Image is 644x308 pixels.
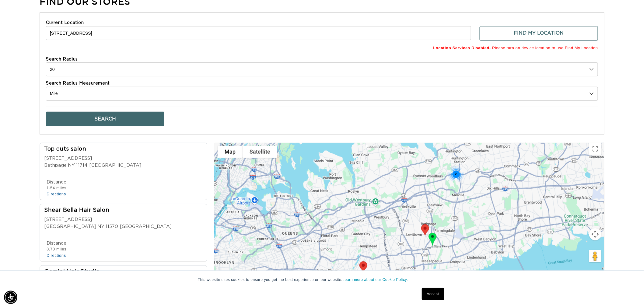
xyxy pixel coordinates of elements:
iframe: Chat Widget [614,279,644,308]
span: [STREET_ADDRESS] [44,217,92,222]
div: 2 [448,166,464,182]
button: Find My Location [480,26,598,41]
button: Map camera controls [589,228,601,240]
input: Enter a location [46,26,471,40]
label: Search Radius [46,57,598,63]
button: Drag Pegman onto the map to open Street View [589,250,601,262]
span: NY [97,223,104,230]
a: Directions [47,253,66,258]
a: Learn more about our Cookie Policy. [343,278,408,282]
button: Show street map [218,146,243,158]
span: Bethpage [44,162,67,169]
label: Search Radius Measurement [46,81,598,87]
span: 11714 [76,162,88,169]
button: Toggle fullscreen view [589,143,601,155]
div: 8.78 miles [47,247,66,252]
span: Distance [47,180,66,184]
a: Accept [422,288,444,300]
button: Show satellite imagery [243,146,277,158]
span: [STREET_ADDRESS] [44,156,92,161]
div: Accessibility Menu [4,291,17,304]
span: [GEOGRAPHIC_DATA] [44,223,96,230]
p: This website uses cookies to ensure you get the best experience on our website. [198,277,446,282]
b: Location Services Disabled [433,46,490,50]
label: Current Location [46,20,598,26]
a: Directions [47,192,66,196]
span: [GEOGRAPHIC_DATA] [89,162,141,169]
span: NY [68,162,75,169]
span: [GEOGRAPHIC_DATA] [120,223,172,230]
div: Top cuts salon [44,145,141,154]
div: Gemini Hair Studio [44,268,172,276]
div: Shear Bella Hair Salon [44,207,172,215]
span: - Please turn on device location to use Find My Location [46,44,598,52]
div: 1.54 miles [47,185,66,191]
span: 11570 [106,223,118,230]
span: Distance [47,241,66,246]
button: Search [46,112,164,126]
